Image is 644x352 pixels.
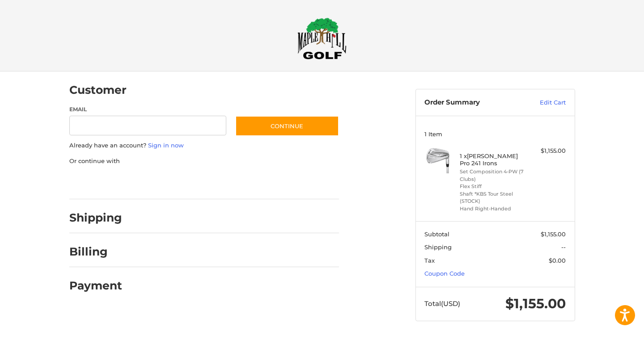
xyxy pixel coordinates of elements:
span: Shipping [424,243,452,251]
img: Maple Hill Golf [297,17,347,59]
span: Total (USD) [424,299,460,308]
span: -- [561,243,566,251]
button: Continue [235,116,339,136]
iframe: PayPal-paypal [66,174,133,190]
h2: Payment [69,279,122,293]
p: Or continue with [69,157,339,166]
div: $1,155.00 [530,147,566,155]
h2: Shipping [69,211,122,225]
iframe: Google Customer Reviews [570,328,644,352]
h3: 1 Item [424,130,566,138]
li: Hand Right-Handed [460,205,528,213]
p: Already have an account? [69,141,339,150]
a: Edit Cart [521,98,566,107]
span: $1,155.00 [505,295,566,312]
iframe: PayPal-paylater [142,174,209,190]
a: Coupon Code [424,270,465,277]
span: Subtotal [424,230,449,238]
h2: Billing [69,245,122,259]
span: Tax [424,257,435,264]
span: $0.00 [549,257,566,264]
li: Set Composition 4-PW (7 Clubs) [460,168,528,183]
h4: 1 x [PERSON_NAME] Pro 241 Irons [460,152,528,167]
span: $1,155.00 [541,230,566,238]
li: Shaft *KBS Tour Steel (STOCK) [460,190,528,205]
h2: Customer [69,83,127,97]
li: Flex Stiff [460,183,528,190]
h3: Order Summary [424,98,521,107]
iframe: PayPal-venmo [218,174,285,190]
label: Email [69,105,227,113]
a: Sign in now [148,142,184,149]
